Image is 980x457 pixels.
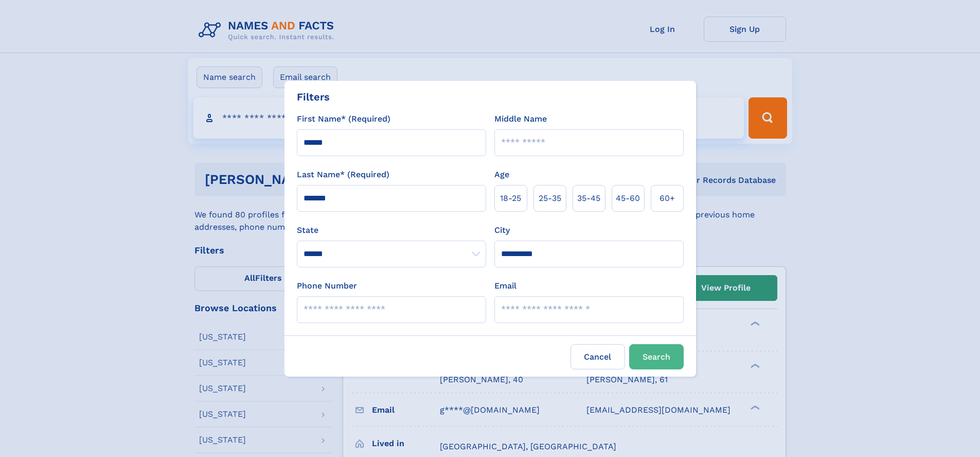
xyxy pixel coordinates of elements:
[539,192,561,205] span: 25‑35
[577,192,600,205] span: 35‑45
[629,344,684,369] button: Search
[297,113,390,125] label: First Name* (Required)
[297,89,330,105] div: Filters
[660,192,675,205] span: 60+
[500,192,521,205] span: 18‑25
[571,344,625,369] label: Cancel
[494,280,516,292] label: Email
[616,192,640,205] span: 45‑60
[494,113,547,125] label: Middle Name
[297,224,486,236] label: State
[297,168,389,181] label: Last Name* (Required)
[494,168,509,181] label: Age
[494,224,510,236] label: City
[297,280,357,292] label: Phone Number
